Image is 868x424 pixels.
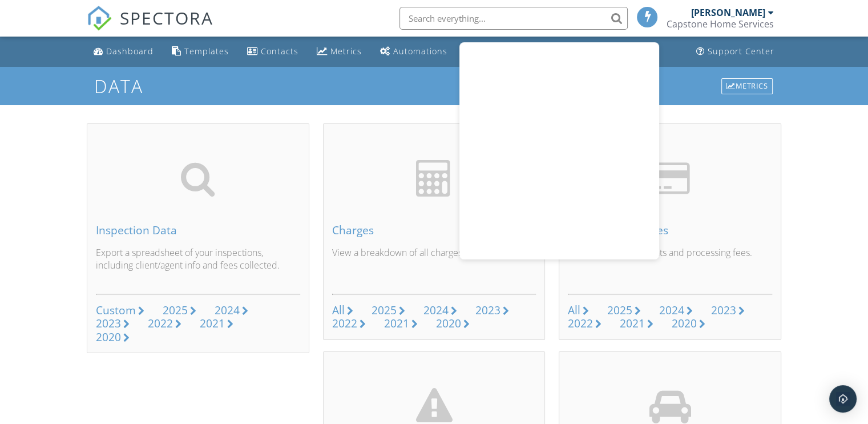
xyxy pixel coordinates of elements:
a: Custom [96,304,144,317]
a: SPECTORA [87,15,213,39]
a: Automations (Basic) [376,41,452,62]
div: Contacts [261,46,298,57]
div: Charges [332,224,536,237]
a: 2021 [620,317,653,330]
div: Open Intercom Messenger [829,385,857,413]
a: 2022 [148,317,181,330]
a: Metrics [720,77,774,95]
a: 2024 [215,304,248,317]
a: Support Center [692,41,779,62]
a: 2021 [200,317,233,330]
div: Dashboard [106,46,154,57]
a: Templates [167,41,233,62]
a: Contacts [243,41,303,62]
div: 2023 [475,302,500,318]
div: 2024 [659,302,684,318]
a: 2024 [659,304,693,317]
a: Dashboard [89,41,158,62]
p: View received payments and processing fees. [568,246,772,285]
div: 2025 [372,302,397,318]
p: View a breakdown of all charges you've assessed. [332,246,536,285]
div: Support Center [708,46,774,57]
a: All [332,304,353,317]
div: 2020 [672,315,697,331]
div: 2020 [96,329,121,345]
div: 2021 [200,315,225,331]
a: 2020 [672,317,705,330]
div: Capstone Home Services [667,18,774,30]
div: Payments and Fees [568,224,772,237]
div: Templates [184,46,229,57]
a: All [568,304,589,317]
div: Custom [96,302,136,318]
a: 2021 [384,317,418,330]
a: 2023 [96,317,130,330]
div: 2023 [96,315,121,331]
div: Metrics [721,78,773,94]
a: 2025 [372,304,405,317]
a: 2022 [568,317,601,330]
div: 2020 [436,315,461,331]
div: Automations [393,46,447,57]
div: 2021 [620,315,645,331]
a: 2024 [423,304,457,317]
div: 2022 [148,315,173,331]
img: The Best Home Inspection Software - Spectora [87,6,112,31]
a: 2023 [711,304,745,317]
a: Metrics [312,41,366,62]
input: Search everything... [399,7,628,30]
div: Inspection Data [96,224,300,237]
span: SPECTORA [120,6,213,30]
a: Settings [534,41,588,62]
div: Metrics [330,46,362,57]
a: 2025 [163,304,196,317]
div: 2025 [163,302,188,318]
div: 2022 [568,315,593,331]
div: [PERSON_NAME] [691,7,765,18]
div: 2023 [711,302,736,318]
a: Advanced [461,41,524,62]
h1: Data [94,76,774,96]
a: 2025 [607,304,641,317]
div: All [332,302,345,318]
a: 2023 [475,304,509,317]
div: 2024 [215,302,240,318]
div: 2022 [332,315,357,331]
p: Export a spreadsheet of your inspections, including client/agent info and fees collected. [96,246,300,285]
div: 2021 [384,315,409,331]
div: 2024 [423,302,449,318]
div: 2025 [607,302,632,318]
a: 2020 [96,331,130,344]
a: 2022 [332,317,366,330]
a: 2020 [436,317,470,330]
div: All [568,302,580,318]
